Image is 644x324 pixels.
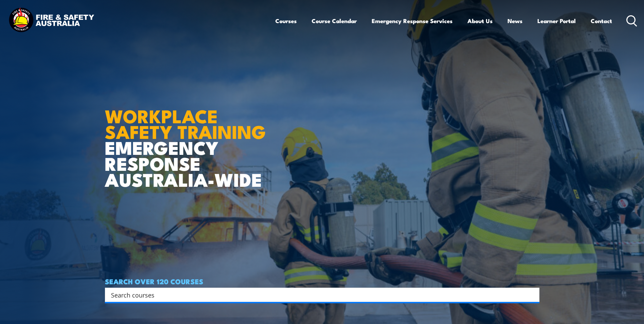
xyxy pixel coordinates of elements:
a: About Us [467,12,493,30]
a: Courses [275,12,297,30]
a: News [508,12,522,30]
a: Emergency Response Services [372,12,453,30]
strong: WORKPLACE SAFETY TRAINING [105,101,266,145]
a: Contact [591,12,612,30]
form: Search form [112,290,526,300]
h1: EMERGENCY RESPONSE AUSTRALIA-WIDE [105,91,271,187]
h4: SEARCH OVER 120 COURSES [105,277,539,285]
a: Course Calendar [312,12,357,30]
button: Search magnifier button [528,290,537,300]
input: Search input [111,290,525,300]
a: Learner Portal [537,12,576,30]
